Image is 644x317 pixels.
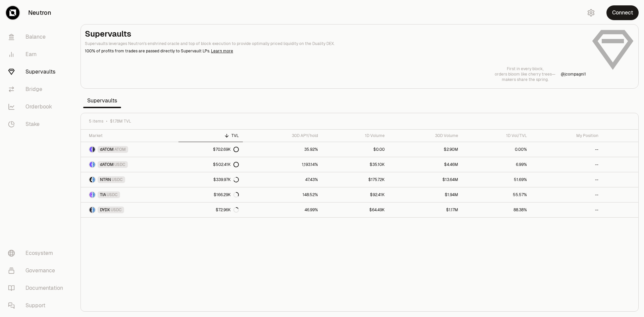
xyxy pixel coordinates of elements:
[462,202,531,217] a: 88.38%
[531,157,602,172] a: --
[531,172,602,187] a: --
[214,192,239,197] div: $166.29K
[322,142,389,157] a: $0.00
[3,116,72,133] a: Stake
[462,142,531,157] a: 0.00%
[389,202,462,217] a: $1.17M
[561,72,586,77] p: @ jcompagni1
[89,133,174,138] div: Market
[81,157,178,172] a: dATOM LogoUSDC LogodATOMUSDC
[100,207,110,213] span: DYDX
[495,77,555,82] p: makers share the spring.
[3,98,72,116] a: Orderbook
[247,133,318,138] div: 30D APY/hold
[90,192,92,197] img: TIA Logo
[561,72,586,77] a: @jcompagni1
[111,207,122,213] span: USDC
[462,172,531,187] a: 51.69%
[389,142,462,157] a: $2.90M
[322,202,389,217] a: $64.49K
[110,119,131,124] span: $1.78M TVL
[81,187,178,202] a: TIA LogoUSDC LogoTIAUSDC
[3,244,72,262] a: Ecosystem
[178,202,243,217] a: $72.96K
[90,162,92,167] img: dATOM Logo
[243,202,322,217] a: 46.99%
[3,279,72,297] a: Documentation
[93,192,95,197] img: USDC Logo
[182,133,239,138] div: TVL
[107,192,118,197] span: USDC
[90,207,92,213] img: DYDX Logo
[322,172,389,187] a: $175.72K
[531,142,602,157] a: --
[211,48,233,54] a: Learn more
[93,207,95,213] img: USDC Logo
[178,172,243,187] a: $339.97K
[114,162,125,167] span: USDC
[85,41,586,47] p: Supervaults leverages Neutron's enshrined oracle and top of block execution to provide optimally ...
[178,142,243,157] a: $702.69K
[3,81,72,98] a: Bridge
[100,162,114,167] span: dATOM
[178,157,243,172] a: $502.41K
[322,187,389,202] a: $92.41K
[213,177,239,182] div: $339.97K
[114,147,126,152] span: ATOM
[90,177,92,182] img: NTRN Logo
[389,157,462,172] a: $4.46M
[178,187,243,202] a: $166.29K
[495,72,555,77] p: orders bloom like cherry trees—
[466,133,527,138] div: 1D Vol/TVL
[389,172,462,187] a: $13.64M
[3,262,72,279] a: Governance
[535,133,598,138] div: My Position
[531,202,602,217] a: --
[213,147,239,152] div: $702.69K
[3,46,72,63] a: Earn
[85,29,586,39] h2: Supervaults
[462,157,531,172] a: 6.99%
[531,187,602,202] a: --
[389,187,462,202] a: $1.94M
[112,177,123,182] span: USDC
[83,94,121,107] span: Supervaults
[216,207,239,213] div: $72.96K
[100,192,106,197] span: TIA
[85,48,586,54] p: 100% of profits from trades are passed directly to Supervault LPs.
[393,133,458,138] div: 30D Volume
[243,142,322,157] a: 35.92%
[243,187,322,202] a: 148.52%
[326,133,385,138] div: 1D Volume
[100,147,114,152] span: dATOM
[495,66,555,72] p: First in every block,
[93,147,95,152] img: ATOM Logo
[89,119,103,124] span: 5 items
[93,162,95,167] img: USDC Logo
[462,187,531,202] a: 55.57%
[243,172,322,187] a: 47.43%
[100,177,111,182] span: NTRN
[322,157,389,172] a: $35.10K
[606,5,639,20] button: Connect
[243,157,322,172] a: 1,193.14%
[213,162,239,167] div: $502.41K
[81,172,178,187] a: NTRN LogoUSDC LogoNTRNUSDC
[3,297,72,314] a: Support
[3,63,72,81] a: Supervaults
[93,177,95,182] img: USDC Logo
[81,142,178,157] a: dATOM LogoATOM LogodATOMATOM
[81,202,178,217] a: DYDX LogoUSDC LogoDYDXUSDC
[90,147,92,152] img: dATOM Logo
[3,28,72,46] a: Balance
[495,66,555,82] a: First in every block,orders bloom like cherry trees—makers share the spring.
